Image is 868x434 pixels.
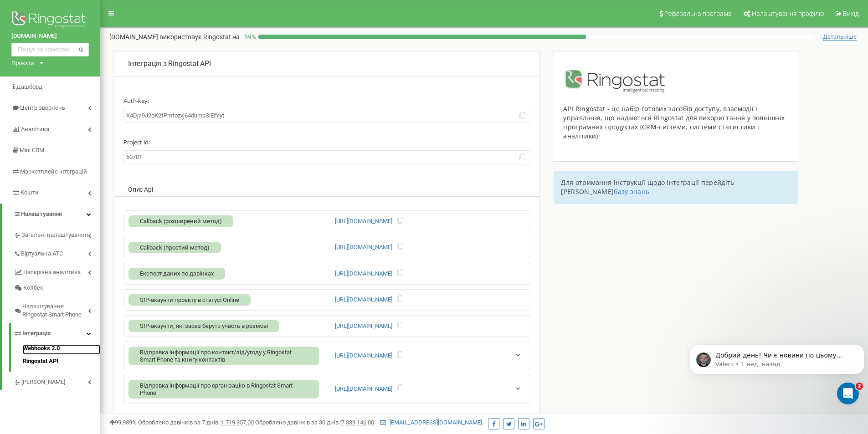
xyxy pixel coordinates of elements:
span: Налаштування профілю [752,10,824,17]
u: 7 339 146,00 [341,419,374,426]
span: Інтеграція [22,329,51,338]
span: SIP-акаунти, які зараз беруть участь в розмові [140,322,268,329]
span: Callback (розширений метод) [140,218,222,225]
span: Маркетплейс інтеграцій [20,168,87,175]
span: Callback (простий метод) [140,244,210,251]
span: Центр звернень [20,104,65,111]
div: Проєкти [11,59,34,67]
a: Інтеграція [14,323,100,342]
a: [URL][DOMAIN_NAME] [335,322,392,331]
span: Опис Api [128,186,153,193]
a: [URL][DOMAIN_NAME] [335,217,392,226]
a: [DOMAIN_NAME] [11,32,89,41]
a: Webhooks 2.0 [23,344,100,355]
span: Оброблено дзвінків за 7 днів : [138,419,254,426]
span: використовує Ringostat на [159,33,240,41]
span: [PERSON_NAME] [21,378,65,387]
span: Віртуальна АТС [21,250,63,258]
span: Налаштування Ringostat Smart Phone [22,302,88,319]
a: Віртуальна АТС [14,243,100,262]
div: API Ringostat - це набір готових засобів доступу, взаємодії і управління, що надаються Ringostat ... [563,104,789,141]
span: Відправка інформації про організацію в Ringostat Smart Phone [140,382,293,396]
span: Відправка інформації про контакт/лід/угоду у Ringostat Smart Phone та книгу контактів [140,349,292,363]
input: Для отримання auth-key натисніть на кнопку "Генерувати" [123,109,530,123]
u: 1 719 357,00 [221,419,254,426]
a: [PERSON_NAME] [14,372,100,390]
span: Mini CRM [20,147,44,153]
img: image [563,70,669,93]
label: Auth-key: [123,90,530,107]
a: [URL][DOMAIN_NAME] [335,270,392,278]
a: [EMAIL_ADDRESS][DOMAIN_NAME] [380,419,482,426]
span: Колбек [23,284,43,292]
input: Пошук за номером [11,43,89,56]
a: [URL][DOMAIN_NAME] [335,296,392,304]
span: SIP-акаунти проєкту в статусі Online [140,296,239,303]
span: Реферальна програма [664,10,732,17]
label: Project id: [123,132,530,148]
a: Налаштування Ringostat Smart Phone [14,296,100,323]
a: [URL][DOMAIN_NAME] [335,385,392,393]
a: Колбек [14,280,100,296]
span: Оброблено дзвінків за 30 днів : [255,419,374,426]
span: Налаштування [21,210,62,217]
iframe: Intercom notifications сообщение [686,325,868,409]
p: [DOMAIN_NAME] [109,32,240,41]
span: Вихід [843,10,859,17]
span: 99,989% [109,419,137,426]
a: [URL][DOMAIN_NAME] [335,352,392,360]
a: [URL][DOMAIN_NAME] [335,243,392,252]
a: Загальні налаштування [14,225,100,243]
p: 59 % [240,32,258,41]
a: Наскрізна аналітика [14,262,100,281]
span: Експорт даних по дзвінках [140,270,214,277]
span: Кошти [21,189,39,196]
iframe: Intercom live chat [837,383,859,404]
a: Ringostat API [23,355,100,366]
span: Дашборд [16,83,42,90]
span: Аналiтика [21,126,49,133]
p: Для отримання інструкції щодо інтеграції перейдіть [PERSON_NAME] [561,178,791,196]
a: базу знань [614,187,649,196]
span: Детальніше [823,33,857,41]
img: Ringostat logo [11,9,89,32]
p: Інтеграція з Ringostat API [128,59,526,69]
span: Наскрізна аналітика [23,268,81,277]
span: 2 [856,383,863,390]
span: Загальні налаштування [21,231,88,240]
a: Налаштування [2,204,100,225]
